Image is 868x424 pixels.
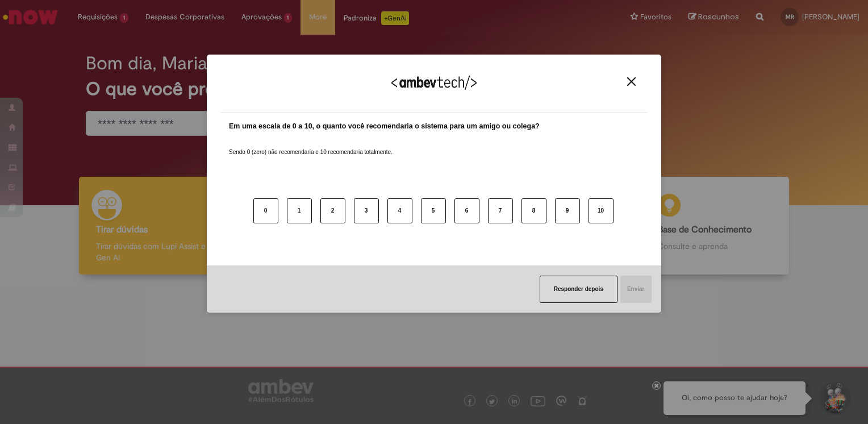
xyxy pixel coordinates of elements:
[253,198,278,223] button: 0
[387,198,412,223] button: 4
[229,121,540,132] label: Em uma escala de 0 a 10, o quanto você recomendaria o sistema para um amigo ou colega?
[421,198,446,223] button: 5
[521,198,546,223] button: 8
[555,198,580,223] button: 9
[589,198,614,223] button: 10
[540,276,617,303] button: Responder depois
[287,198,312,223] button: 1
[488,198,513,223] button: 7
[391,76,477,90] img: Logo Ambevtech
[454,198,479,223] button: 6
[229,135,393,156] label: Sendo 0 (zero) não recomendaria e 10 recomendaria totalmente.
[624,77,639,86] button: Close
[627,77,636,86] img: Close
[320,198,345,223] button: 2
[354,198,379,223] button: 3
